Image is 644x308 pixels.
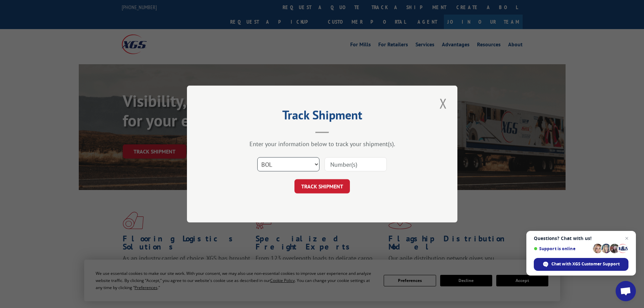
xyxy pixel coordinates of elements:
[551,261,620,267] span: Chat with XGS Customer Support
[221,140,424,148] div: Enter your information below to track your shipment(s).
[616,281,636,301] a: Open chat
[534,258,628,271] span: Chat with XGS Customer Support
[534,246,591,251] span: Support is online
[437,94,449,113] button: Close modal
[294,179,350,193] button: TRACK SHIPMENT
[325,157,387,171] input: Number(s)
[221,110,424,123] h2: Track Shipment
[534,236,628,241] span: Questions? Chat with us!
